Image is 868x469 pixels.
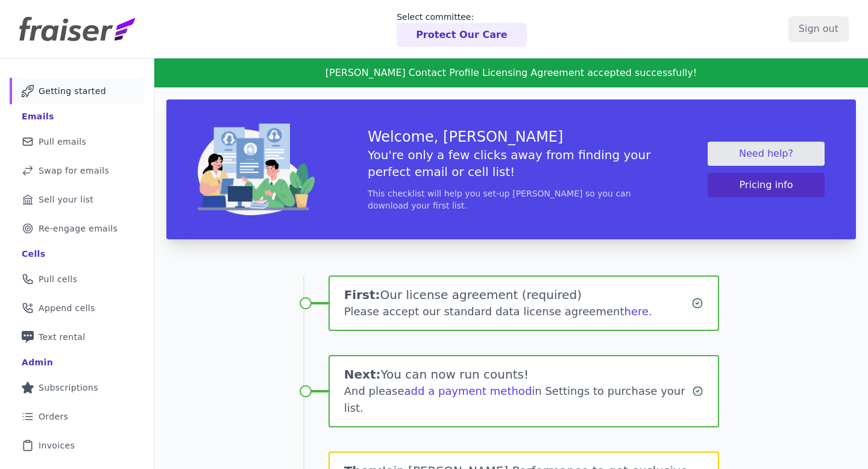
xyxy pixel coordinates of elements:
[22,356,53,368] div: Admin
[344,366,693,383] h1: You can now run counts!
[344,303,692,320] div: Please accept our standard data license agreement
[344,288,380,302] span: First:
[10,78,144,104] a: Getting started
[416,28,508,42] p: Protect Our Care
[39,439,75,452] span: Invoices
[10,186,144,213] a: Sell your list
[10,403,144,430] a: Orders
[368,187,655,212] p: This checklist will help you set-up [PERSON_NAME] so you can download your first list.
[39,165,109,177] span: Swap for emails
[19,17,135,41] img: Fraiser Logo
[39,382,98,394] span: Subscriptions
[404,385,532,397] a: add a payment method
[10,266,144,292] a: Pull cells
[10,432,144,459] a: Invoices
[344,383,693,417] div: And please in Settings to purchase your list.
[397,11,527,47] a: Select committee: Protect Our Care
[10,295,144,321] a: Append cells
[10,374,144,401] a: Subscriptions
[39,331,86,343] span: Text rental
[39,136,86,148] span: Pull emails
[39,85,106,97] span: Getting started
[39,194,93,206] span: Sell your list
[22,110,54,122] div: Emails
[212,66,810,80] p: [PERSON_NAME] Contact Profile Licensing Agreement accepted successfully!
[344,367,381,382] span: Next:
[198,124,315,215] img: img
[368,146,655,180] h5: You're only a few clicks away from finding your perfect email or cell list!
[10,128,144,155] a: Pull emails
[368,127,655,146] h3: Welcome, [PERSON_NAME]
[22,248,45,260] div: Cells
[39,273,77,285] span: Pull cells
[708,142,825,166] a: Need help?
[10,157,144,184] a: Swap for emails
[788,16,849,42] input: Sign out
[39,302,95,314] span: Append cells
[39,222,118,234] span: Re-engage emails
[708,173,825,197] button: Pricing info
[344,286,692,303] h1: Our license agreement (required)
[10,215,144,242] a: Re-engage emails
[39,411,68,423] span: Orders
[10,324,144,350] a: Text rental
[397,11,527,23] p: Select committee:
